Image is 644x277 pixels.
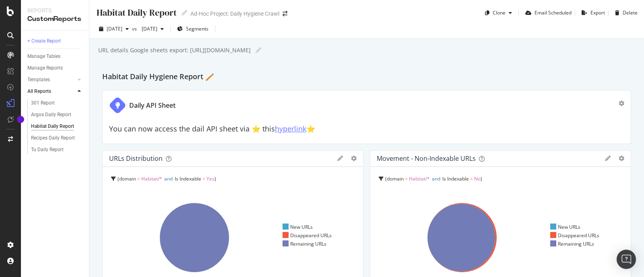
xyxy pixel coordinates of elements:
[17,116,24,123] div: Tooltip anchor
[405,175,408,182] span: =
[612,6,638,19] button: Delete
[617,250,636,269] div: Open Intercom Messenger
[175,175,201,182] span: Is Indexable
[109,154,163,162] div: URLs Distribution
[432,175,440,182] span: and
[138,23,167,35] button: [DATE]
[578,6,605,19] button: Export
[442,175,469,182] span: Is Indexable
[31,99,83,107] a: 301 Report
[283,224,313,230] div: New URLs
[174,23,212,35] button: Segments
[550,232,600,239] div: Disappeared URLs
[31,111,71,119] div: Argos Daily Report
[482,6,515,19] button: Clone
[186,25,208,32] span: Segments
[535,9,572,16] div: Email Scheduled
[275,124,306,133] a: hyperlink
[27,87,51,96] div: All Reports
[27,37,61,45] div: + Create Report
[31,122,74,131] div: Habitat Daily Report
[27,64,83,72] a: Manage Reports
[351,156,357,161] div: gear
[164,175,173,182] span: and
[27,52,83,61] a: Manage Tables
[623,9,638,16] div: Delete
[27,64,63,72] div: Manage Reports
[409,175,430,182] span: Habitat/*
[31,99,55,107] div: 301 Report
[27,14,83,24] div: CustomReports
[27,52,60,61] div: Manage Tables
[109,125,624,133] h2: You can now access the dail API sheet via ⭐️ this ⭐️
[31,146,64,154] div: Tu Daily Report
[202,175,205,182] span: =
[31,111,83,119] a: Argos Daily Report
[27,37,83,45] a: + Create Report
[256,47,261,53] i: Edit report name
[96,6,177,19] div: Habitat Daily Report
[206,175,215,182] span: Yes
[31,134,83,142] a: Recipes Daily Report
[550,224,581,230] div: New URLs
[550,240,594,247] div: Remaining URLs
[619,101,624,106] div: gear
[474,175,481,182] span: No
[377,154,476,162] div: Movement - non-indexable URLs
[129,101,175,110] div: Daily API Sheet
[27,76,50,84] div: Templates
[102,90,631,144] div: Daily API SheetYou can now access the dail API sheet via ⭐️ thishyperlink⭐️
[27,6,83,14] div: Reports
[522,6,572,19] button: Email Scheduled
[182,10,187,16] i: Edit report name
[102,71,214,84] h2: Habitat Daily Hygiene Report 🪥
[387,175,404,182] span: domain
[27,76,75,84] a: Templates
[138,25,157,32] span: 2025 Aug. 12th
[132,25,138,32] span: vs
[96,23,132,35] button: [DATE]
[31,122,83,131] a: Habitat Daily Report
[137,175,140,182] span: =
[190,10,279,18] div: Ad-Hoc Project: Daily Hygiene Crawl
[31,134,75,142] div: Recipes Daily Report
[283,232,332,239] div: Disappeared URLs
[283,240,327,247] div: Remaining URLs
[590,9,605,16] div: Export
[119,175,136,182] span: domain
[619,156,624,161] div: gear
[31,146,83,154] a: Tu Daily Report
[493,9,506,16] div: Clone
[102,71,631,84] div: Habitat Daily Hygiene Report 🪥
[283,11,287,16] div: arrow-right-arrow-left
[97,46,251,54] div: URL details Google sheets export: [URL][DOMAIN_NAME]
[27,87,75,96] a: All Reports
[107,25,122,32] span: 2025 Sep. 9th
[470,175,473,182] span: =
[141,175,162,182] span: Habitat/*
